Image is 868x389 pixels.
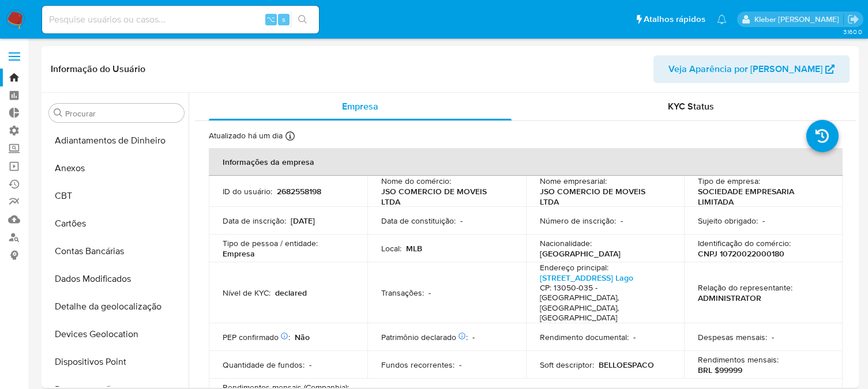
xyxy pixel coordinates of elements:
p: Despesas mensais : [698,332,767,342]
p: - [429,288,431,298]
p: kleber.bueno@mercadolivre.com [754,14,843,25]
p: Relação do representante : [698,282,792,293]
button: Cartões [44,210,189,237]
p: - [460,216,463,226]
h1: Informação do Usuário [51,63,145,75]
button: Anexos [44,154,189,182]
button: Procurar [54,108,63,118]
p: Tipo de empresa : [698,176,760,186]
p: - [772,332,774,342]
p: Soft descriptor : [540,360,594,370]
p: Nível de KYC : [223,288,270,298]
p: Não [295,332,310,342]
p: - [459,360,461,370]
button: Dados Modificados [44,265,189,293]
p: Data de constituição : [381,216,456,226]
button: CBT [44,182,189,210]
h4: CP: 13050-035 - [GEOGRAPHIC_DATA], [GEOGRAPHIC_DATA], [GEOGRAPHIC_DATA] [540,283,666,323]
p: Rendimento documental : [540,332,629,342]
p: Data de inscrição : [223,216,286,226]
input: Pesquise usuários ou casos... [42,12,319,27]
button: Contas Bancárias [44,237,189,265]
p: - [762,216,765,226]
p: Quantidade de fundos : [223,360,305,370]
input: Procurar [65,108,179,119]
button: Detalhe da geolocalização [44,293,189,320]
p: 2682558198 [277,186,321,197]
p: BELLOESPACO [599,360,654,370]
button: search-icon [291,12,314,28]
span: ⌥ [266,14,275,25]
p: - [633,332,636,342]
p: Número de inscrição : [540,216,616,226]
th: Informações da empresa [209,148,843,176]
p: - [621,216,623,226]
p: Nacionalidade : [540,238,592,248]
p: Transações : [381,288,424,298]
p: ADMINISTRATOR [698,293,761,303]
button: Veja Aparência por [PERSON_NAME] [653,55,850,83]
p: Nome do comércio : [381,176,451,186]
p: Endereço principal : [540,262,608,273]
p: [DATE] [291,216,315,226]
p: declared [275,288,307,298]
p: JSO COMERCIO DE MOVEIS LTDA [381,186,508,207]
p: Nome empresarial : [540,176,607,186]
a: Notificações [717,14,727,24]
p: Patrimônio declarado : [381,332,468,342]
p: BRL $99999 [698,365,742,375]
a: [STREET_ADDRESS] Lago [540,272,633,284]
p: - [309,360,311,370]
span: s [282,14,285,25]
p: Sujeito obrigado : [698,216,758,226]
p: Fundos recorrentes : [381,360,454,370]
p: PEP confirmado : [223,332,290,342]
p: - [472,332,475,342]
p: JSO COMERCIO DE MOVEIS LTDA [540,186,666,207]
p: Identificação do comércio : [698,238,791,248]
p: CNPJ 10720022000180 [698,248,784,259]
p: ID do usuário : [223,186,272,197]
span: Atalhos rápidos [644,13,705,25]
button: Dispositivos Point [44,348,189,376]
button: Adiantamentos de Dinheiro [44,127,189,154]
p: Tipo de pessoa / entidade : [223,238,318,248]
p: Local : [381,243,401,254]
p: SOCIEDADE EMPRESARIA LIMITADA [698,186,824,207]
p: MLB [406,243,422,254]
a: Sair [847,13,859,25]
span: Empresa [342,100,378,113]
span: KYC Status [668,100,714,113]
span: Veja Aparência por [PERSON_NAME] [668,55,822,83]
p: Empresa [223,248,255,259]
button: Devices Geolocation [44,320,189,348]
p: [GEOGRAPHIC_DATA] [540,248,621,259]
p: Rendimentos mensais : [698,354,779,365]
p: Atualizado há um dia [209,130,283,141]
